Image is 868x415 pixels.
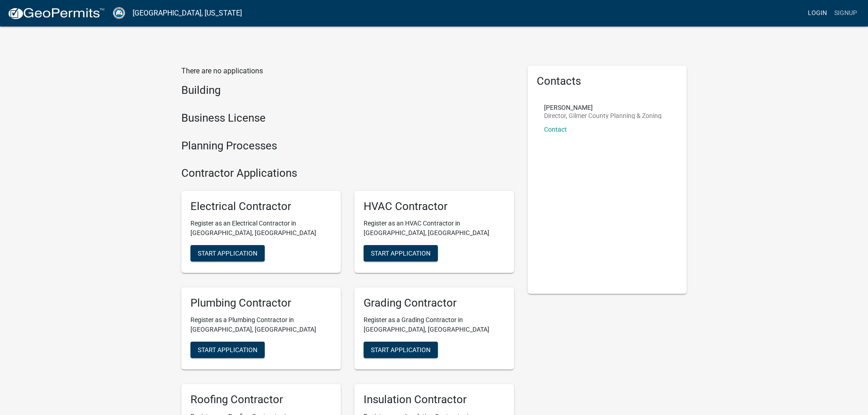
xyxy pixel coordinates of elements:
[804,5,831,22] a: Login
[190,200,332,213] h5: Electrical Contractor
[181,167,514,180] h4: Contractor Applications
[364,297,505,310] h5: Grading Contractor
[364,200,505,213] h5: HVAC Contractor
[544,126,567,133] a: Contact
[190,297,332,310] h5: Plumbing Contractor
[371,249,431,256] span: Start Application
[198,346,257,353] span: Start Application
[181,66,514,77] p: There are no applications
[364,245,438,261] button: Start Application
[544,104,662,111] p: [PERSON_NAME]
[190,342,265,358] button: Start Application
[112,7,125,19] img: Gilmer County, Georgia
[181,112,514,125] h4: Business License
[198,249,257,256] span: Start Application
[364,393,505,406] h5: Insulation Contractor
[537,75,678,88] h5: Contacts
[181,139,514,153] h4: Planning Processes
[831,5,861,22] a: Signup
[364,315,505,334] p: Register as a Grading Contractor in [GEOGRAPHIC_DATA], [GEOGRAPHIC_DATA]
[371,346,431,353] span: Start Application
[190,219,332,238] p: Register as an Electrical Contractor in [GEOGRAPHIC_DATA], [GEOGRAPHIC_DATA]
[190,393,332,406] h5: Roofing Contractor
[190,245,265,261] button: Start Application
[364,342,438,358] button: Start Application
[364,219,505,238] p: Register as an HVAC Contractor in [GEOGRAPHIC_DATA], [GEOGRAPHIC_DATA]
[181,84,514,97] h4: Building
[133,5,242,21] a: [GEOGRAPHIC_DATA], [US_STATE]
[544,113,662,119] p: Director, Gilmer County Planning & Zoning
[190,315,332,334] p: Register as a Plumbing Contractor in [GEOGRAPHIC_DATA], [GEOGRAPHIC_DATA]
